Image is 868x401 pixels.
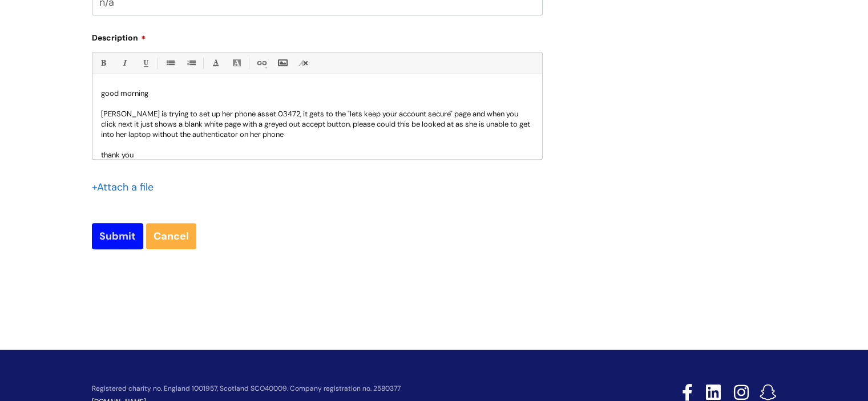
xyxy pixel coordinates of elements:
[138,56,152,70] a: Underline(Ctrl-U)
[101,88,534,99] p: good morning
[101,109,534,140] p: [PERSON_NAME] is trying to set up her phone asset 03472, it gets to the "lets keep your account s...
[92,223,143,249] input: Submit
[296,56,310,70] a: Remove formatting (Ctrl-\)
[254,56,268,70] a: Link
[208,56,223,70] a: Font Color
[96,56,110,70] a: Bold (Ctrl-B)
[92,29,543,43] label: Description
[101,150,534,160] p: thank you
[92,180,97,194] span: +
[92,178,160,196] div: Attach a file
[92,385,601,392] p: Registered charity no. England 1001957, Scotland SCO40009. Company registration no. 2580377
[229,56,244,70] a: Back Color
[117,56,131,70] a: Italic (Ctrl-I)
[146,223,196,249] a: Cancel
[275,56,289,70] a: Insert Image...
[184,56,198,70] a: 1. Ordered List (Ctrl-Shift-8)
[163,56,177,70] a: • Unordered List (Ctrl-Shift-7)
